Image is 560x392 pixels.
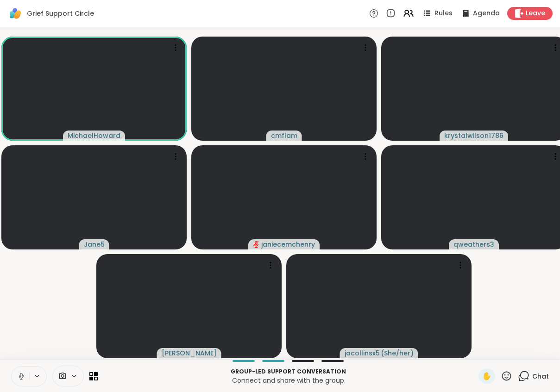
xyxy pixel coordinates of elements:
span: Leave [526,9,545,18]
span: audio-muted [253,241,259,248]
span: cmflam [271,131,297,140]
span: Chat [532,372,549,381]
span: ( She/her ) [381,348,414,358]
span: qweathers3 [453,240,494,249]
span: Agenda [473,9,500,18]
span: MichaelHoward [68,131,120,140]
span: Jane5 [84,240,105,249]
span: jacollinsx5 [345,348,380,358]
p: Connect and share with the group [103,376,473,385]
span: krystalwilson1786 [444,131,503,140]
span: [PERSON_NAME] [162,348,217,358]
img: ShareWell Logomark [7,6,23,21]
span: Rules [434,9,453,18]
span: Grief Support Circle [27,9,94,18]
p: Group-led support conversation [103,367,473,376]
span: janiecemchenry [261,240,315,249]
span: ✋ [482,371,491,382]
